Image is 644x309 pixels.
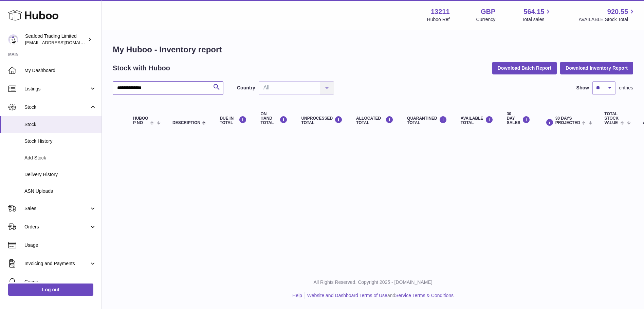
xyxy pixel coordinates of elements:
button: Download Batch Report [492,62,557,74]
span: 564.15 [523,7,544,16]
span: Stock History [24,138,96,144]
div: Seafood Trading Limited [25,33,86,46]
a: Website and Dashboard Terms of Use [307,293,387,298]
span: 920.55 [607,7,628,16]
span: AVAILABLE Stock Total [578,16,636,23]
span: Total stock value [604,112,619,125]
div: UNPROCESSED Total [301,116,343,125]
a: 920.55 AVAILABLE Stock Total [578,7,636,23]
img: online@rickstein.com [8,34,18,45]
span: Description [172,121,200,125]
div: QUARANTINED Total [407,116,447,125]
a: Help [292,293,302,298]
a: Log out [8,284,93,296]
span: Stock [24,121,96,128]
li: and [305,292,454,299]
label: Show [576,85,589,91]
h1: My Huboo - Inventory report [113,44,633,55]
a: Service Terms & Conditions [395,293,454,298]
span: Invoicing and Payments [24,260,89,267]
span: 30 DAYS PROJECTED [555,116,580,125]
div: ON HAND Total [260,112,288,125]
div: Huboo Ref [427,16,450,23]
span: Listings [24,86,89,92]
span: Delivery History [24,171,96,178]
span: Total sales [522,16,552,23]
strong: GBP [481,7,495,16]
span: ASN Uploads [24,188,96,194]
span: Stock [24,104,89,110]
span: Cases [24,279,96,285]
strong: 13211 [431,7,450,16]
span: My Dashboard [24,67,96,74]
p: All Rights Reserved. Copyright 2025 - [DOMAIN_NAME] [107,279,639,286]
div: 30 DAY SALES [507,112,530,125]
div: DUE IN TOTAL [220,116,247,125]
a: 564.15 Total sales [522,7,552,23]
div: AVAILABLE Total [461,116,493,125]
span: Orders [24,224,89,230]
span: Add Stock [24,155,96,161]
span: Sales [24,205,89,212]
span: [EMAIL_ADDRESS][DOMAIN_NAME] [25,40,100,45]
h2: Stock with Huboo [113,64,170,73]
span: Huboo P no [133,116,148,125]
span: Usage [24,242,96,248]
button: Download Inventory Report [560,62,633,74]
div: Currency [476,16,496,23]
span: entries [619,85,633,91]
div: ALLOCATED Total [356,116,393,125]
label: Country [237,85,255,91]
